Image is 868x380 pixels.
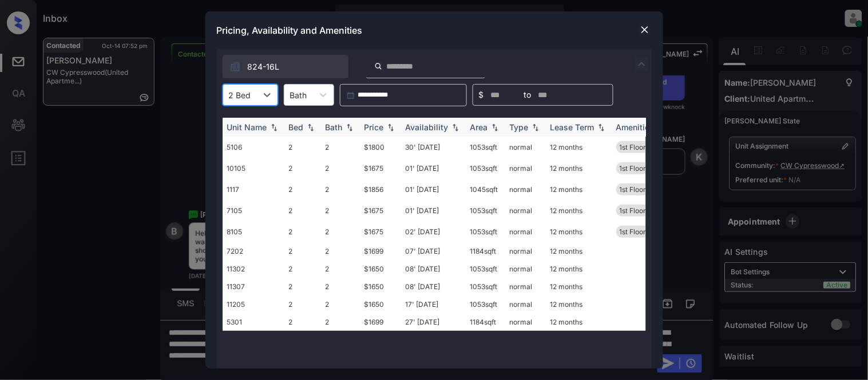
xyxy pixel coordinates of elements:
[550,122,594,132] div: Lease Term
[466,278,505,295] td: 1053 sqft
[385,123,397,131] img: sorting
[223,313,284,331] td: 5301
[546,179,612,200] td: 12 months
[616,122,655,132] div: Amenities
[360,137,401,158] td: $1800
[305,123,316,131] img: sorting
[401,242,466,260] td: 07' [DATE]
[635,57,649,71] img: icon-zuma
[401,278,466,295] td: 08' [DATE]
[344,123,355,131] img: sorting
[530,123,541,131] img: sorting
[284,242,321,260] td: 2
[360,158,401,179] td: $1675
[360,221,401,242] td: $1675
[466,137,505,158] td: 1053 sqft
[284,137,321,158] td: 2
[401,221,466,242] td: 02' [DATE]
[505,137,546,158] td: normal
[248,61,280,73] span: 824-16L
[620,227,647,236] span: 1st Floor
[546,221,612,242] td: 12 months
[223,295,284,313] td: 11205
[505,158,546,179] td: normal
[450,123,461,131] img: sorting
[466,158,505,179] td: 1053 sqft
[466,200,505,221] td: 1053 sqft
[223,200,284,221] td: 7105
[401,313,466,331] td: 27' [DATE]
[546,200,612,221] td: 12 months
[284,158,321,179] td: 2
[284,179,321,200] td: 2
[620,143,647,151] span: 1st Floor
[268,123,280,131] img: sorting
[223,278,284,295] td: 11307
[401,295,466,313] td: 17' [DATE]
[223,221,284,242] td: 8105
[401,200,466,221] td: 01' [DATE]
[321,137,360,158] td: 2
[364,122,384,132] div: Price
[620,185,647,194] span: 1st Floor
[401,158,466,179] td: 01' [DATE]
[321,313,360,331] td: 2
[505,260,546,278] td: normal
[321,260,360,278] td: 2
[546,137,612,158] td: 12 months
[360,200,401,221] td: $1675
[284,221,321,242] td: 2
[401,179,466,200] td: 01' [DATE]
[406,122,449,132] div: Availability
[223,158,284,179] td: 10105
[546,313,612,331] td: 12 months
[401,137,466,158] td: 30' [DATE]
[505,179,546,200] td: normal
[326,122,343,132] div: Bath
[466,242,505,260] td: 1184 sqft
[360,313,401,331] td: $1699
[360,179,401,200] td: $1856
[321,221,360,242] td: 2
[466,179,505,200] td: 1045 sqft
[321,158,360,179] td: 2
[374,61,383,71] img: icon-zuma
[284,278,321,295] td: 2
[223,137,284,158] td: 5106
[505,200,546,221] td: normal
[284,313,321,331] td: 2
[289,122,304,132] div: Bed
[466,295,505,313] td: 1053 sqft
[505,295,546,313] td: normal
[466,313,505,331] td: 1184 sqft
[227,122,267,132] div: Unit Name
[620,206,647,215] span: 1st Floor
[205,11,663,49] div: Pricing, Availability and Amenities
[546,242,612,260] td: 12 months
[546,295,612,313] td: 12 months
[284,200,321,221] td: 2
[401,260,466,278] td: 08' [DATE]
[596,123,607,131] img: sorting
[639,24,651,35] img: close
[284,295,321,313] td: 2
[505,242,546,260] td: normal
[466,260,505,278] td: 1053 sqft
[321,242,360,260] td: 2
[321,278,360,295] td: 2
[321,200,360,221] td: 2
[321,179,360,200] td: 2
[321,295,360,313] td: 2
[223,260,284,278] td: 11302
[466,221,505,242] td: 1053 sqft
[479,89,484,101] span: $
[284,260,321,278] td: 2
[505,221,546,242] td: normal
[505,313,546,331] td: normal
[360,295,401,313] td: $1650
[510,122,529,132] div: Type
[546,158,612,179] td: 12 months
[360,242,401,260] td: $1699
[223,242,284,260] td: 7202
[489,123,501,131] img: sorting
